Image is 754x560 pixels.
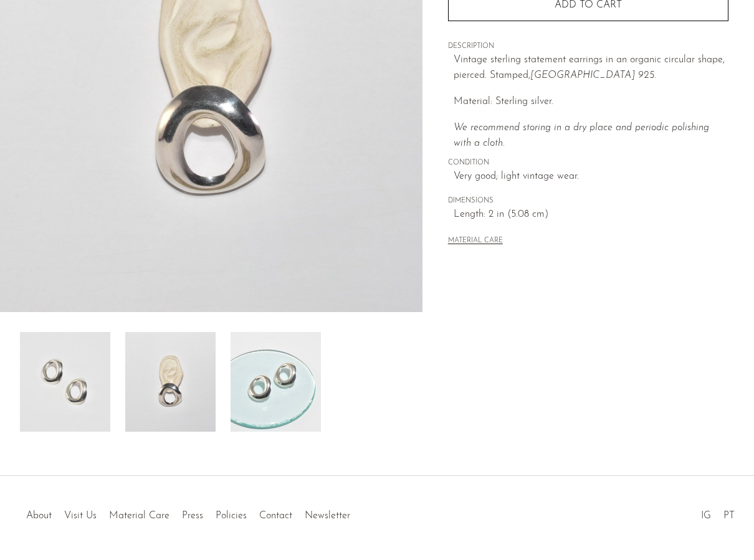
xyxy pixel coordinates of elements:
a: Material Care [109,511,169,521]
ul: Quick links [20,501,356,524]
a: Contact [259,511,292,521]
img: Circle Statement Earrings [231,332,321,432]
a: Visit Us [64,511,97,521]
a: About [26,511,52,521]
p: Material: Sterling silver. [454,94,728,110]
a: PT [723,511,735,521]
p: Vintage sterling statement earrings in an organic circular shape, pierced. Stamped, [454,52,728,84]
img: Circle Statement Earrings [20,332,110,432]
a: Press [182,511,203,521]
span: DIMENSIONS [448,196,728,207]
button: MATERIAL CARE [448,237,503,246]
span: Length: 2 in (5.08 cm) [454,207,728,223]
span: CONDITION [448,158,728,169]
i: We recommend storing in a dry place and periodic polishing with a cloth. [454,123,709,149]
a: Policies [216,511,247,521]
span: DESCRIPTION [448,41,728,52]
em: [GEOGRAPHIC_DATA] 925. [530,70,656,80]
span: Very good; light vintage wear. [454,169,728,185]
a: IG [701,511,711,521]
img: Circle Statement Earrings [125,332,216,432]
ul: Social Medias [695,501,741,524]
